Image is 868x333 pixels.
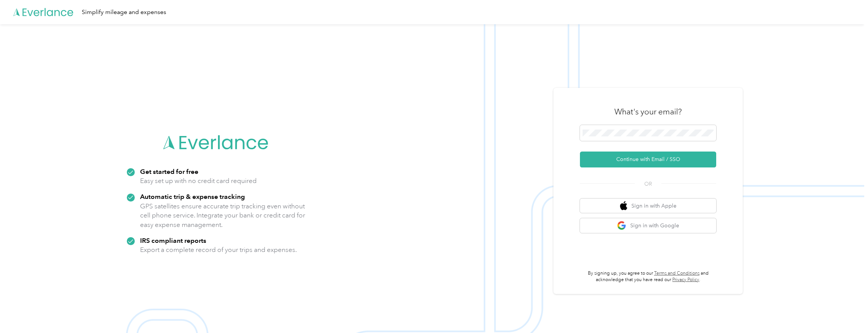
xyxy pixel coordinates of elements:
[140,192,245,200] strong: Automatic trip & expense tracking
[580,218,716,233] button: google logoSign in with Google
[140,236,206,244] strong: IRS compliant reports
[617,221,626,230] img: google logo
[580,199,716,213] button: apple logoSign in with Apple
[620,201,628,211] img: apple logo
[614,106,682,117] h3: What's your email?
[826,291,868,333] iframe: Everlance-gr Chat Button Frame
[140,167,198,175] strong: Get started for free
[672,277,699,283] a: Privacy Policy
[635,180,661,188] span: OR
[580,270,716,283] p: By signing up, you agree to our and acknowledge that you have read our .
[580,152,716,167] button: Continue with Email / SSO
[82,8,166,17] div: Simplify mileage and expenses
[140,245,297,255] p: Export a complete record of your trips and expenses.
[654,270,700,276] a: Terms and Conditions
[140,202,305,230] p: GPS satellites ensure accurate trip tracking even without cell phone service. Integrate your bank...
[140,176,257,186] p: Easy set up with no credit card required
